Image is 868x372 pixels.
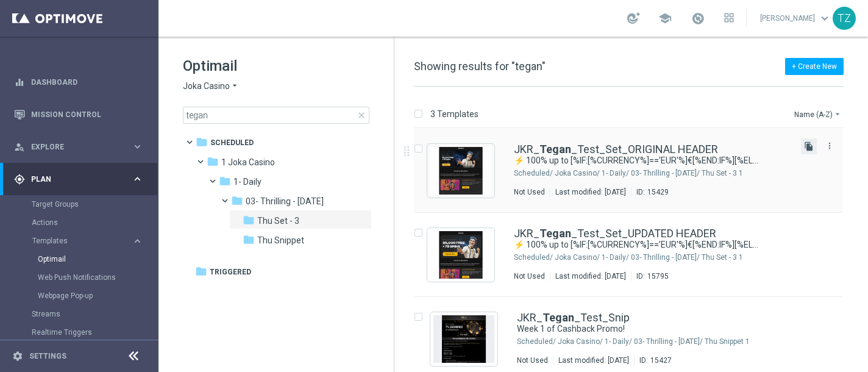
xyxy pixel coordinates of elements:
div: 15427 [650,356,672,365]
h1: Optimail [183,56,369,76]
div: Last modified: [DATE] [550,271,631,281]
a: Optimail [38,254,127,264]
i: gps_fixed [14,174,25,185]
span: Joka Casino [183,80,230,92]
a: ⚡ 100% up to [%IF:[%CURRENCY%]=='EUR'%]€[%END:IF%][%ELSE%]$[%END:IF%]300 is YOURS ⚡ [514,155,763,166]
span: Showing results for "tegan" [414,60,546,73]
img: 15795.jpeg [430,231,491,279]
div: Scheduled/1 Joka Casino/1- Daily/03- Thrilling - Thursday/Thu Set - 3 [555,168,791,178]
span: school [658,12,672,25]
i: settings [12,351,23,362]
div: ⚡ 100% up to [%IF:[%CURRENCY%]=='EUR'%]€[%END:IF%][%ELSE%]$[%END:IF%]300 is YOURS ⚡ [514,155,791,166]
div: Scheduled/ [514,252,553,262]
i: folder [231,195,243,207]
i: more_vert [825,141,834,151]
i: folder [243,214,255,226]
div: Templates [32,237,132,245]
button: Templates keyboard_arrow_right [32,236,144,246]
div: Scheduled/1 Joka Casino/1- Daily/03- Thrilling - Thursday/Thu Snippet [558,337,791,346]
div: Scheduled/ [517,337,556,346]
button: + Create New [785,58,844,75]
i: file_copy [804,141,814,151]
input: Search Template [183,107,369,124]
span: Scheduled [210,137,254,148]
div: Not Used [514,187,545,197]
button: equalizer Dashboard [13,77,144,87]
a: Target Groups [32,199,127,209]
span: Templates [32,237,119,245]
i: arrow_drop_down [833,109,842,119]
a: Webpage Pop-up [38,291,127,301]
i: folder [243,234,255,246]
a: Realtime Triggers [32,327,127,337]
button: more_vert [824,138,836,153]
span: 1- Daily [233,176,261,187]
a: JKR_Tegan_Test_Set_UPDATED HEADER [514,228,716,239]
a: Mission Control [31,98,143,131]
div: Actions [32,213,157,232]
div: Dashboard [14,66,143,98]
b: Tegan [542,311,574,324]
a: Dashboard [31,66,143,98]
div: ID: [634,356,672,365]
div: Target Groups [32,195,157,213]
a: ⚡ 100% up to [%IF:[%CURRENCY%]=='EUR'%]€[%END:IF%][%ELSE%]$[%END:IF%]300 is YOURS ⚡ [514,239,763,251]
a: JKR_Tegan_Test_Snip [517,312,630,323]
div: Press SPACE to select this row. [402,129,866,213]
div: Scheduled/ [514,168,553,178]
div: ID: [631,187,669,197]
div: Plan [14,174,132,185]
p: 3 Templates [430,109,478,120]
div: Optimail [38,250,157,268]
div: Streams [32,305,157,323]
div: Webpage Pop-up [38,287,157,305]
div: 15429 [647,187,669,197]
div: TZ [833,7,856,30]
i: folder [195,265,207,277]
span: Thu Snippet [257,235,304,246]
button: person_search Explore keyboard_arrow_right [13,142,144,152]
div: Mission Control [14,98,143,131]
i: keyboard_arrow_right [132,141,143,152]
i: keyboard_arrow_right [132,235,143,247]
button: Joka Casino arrow_drop_down [183,80,240,92]
div: 15795 [647,271,669,281]
div: Explore [14,141,132,152]
button: Mission Control [13,110,144,120]
div: Last modified: [DATE] [553,356,634,365]
i: folder [207,156,219,168]
span: Thu Set - 3 [257,215,299,226]
div: Not Used [517,356,548,365]
div: Not Used [514,271,545,281]
span: Triggered [210,266,251,277]
div: Last modified: [DATE] [550,187,631,197]
button: file_copy [801,138,817,154]
i: keyboard_arrow_right [132,173,143,185]
a: Settings [29,352,66,360]
b: Tegan [539,227,571,240]
div: ⚡ 100% up to [%IF:[%CURRENCY%]=='EUR'%]€[%END:IF%][%ELSE%]$[%END:IF%]300 is YOURS ⚡ [514,239,791,251]
a: Streams [32,309,127,319]
button: gps_fixed Plan keyboard_arrow_right [13,174,144,184]
span: Plan [31,176,132,183]
div: Scheduled/1 Joka Casino/1- Daily/03- Thrilling - Thursday/Thu Set - 3 [555,252,791,262]
a: Web Push Notifications [38,273,127,282]
a: Week 1 of Cashback Promo! [517,323,763,335]
b: Tegan [539,143,571,156]
span: close [357,110,366,120]
a: [PERSON_NAME]keyboard_arrow_down [759,9,833,27]
div: Realtime Triggers [32,323,157,342]
span: keyboard_arrow_down [818,12,831,25]
span: Explore [31,143,132,151]
i: folder [196,136,208,148]
span: 1 Joka Casino [221,157,275,168]
div: ID: [631,271,669,281]
a: Actions [32,218,127,227]
i: equalizer [14,77,25,88]
i: person_search [14,141,25,152]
